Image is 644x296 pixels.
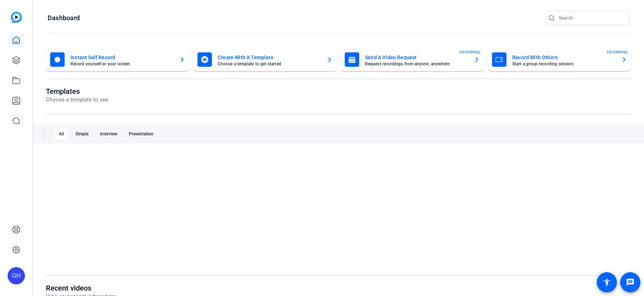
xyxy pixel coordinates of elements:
div: Simple [71,128,93,140]
mat-card-title: Record With Others [512,53,615,62]
p: Choose a template to use [46,96,108,104]
div: Presentation [125,128,158,140]
mat-icon: message [626,278,635,287]
h1: Dashboard [48,14,80,22]
mat-icon: accessibility [602,278,611,287]
button: Send A Video RequestRequest recordings from anyone, anywhereENTERPRISE [340,48,484,71]
div: GH [8,267,25,284]
div: Interview [96,128,122,140]
button: Instant Self RecordRecord yourself or your screen [46,48,190,71]
mat-card-subtitle: Choose a template to get started [218,62,321,66]
button: Record With OthersStart a group recording sessionENTERPRISE [488,48,631,71]
input: Search [559,14,624,22]
mat-card-subtitle: Start a group recording session [512,62,615,66]
span: ENTERPRISE [607,49,628,55]
div: All [55,128,68,140]
mat-card-title: Create With A Template [218,53,321,62]
span: ENTERPRISE [460,49,480,55]
mat-card-title: Instant Self Record [70,53,174,62]
button: Create With A TemplateChoose a template to get started [193,48,337,71]
mat-card-subtitle: Request recordings from anyone, anywhere [365,62,468,66]
mat-card-subtitle: Record yourself or your screen [70,62,174,66]
h1: Templates [46,87,108,96]
mat-card-title: Send A Video Request [365,53,468,62]
h1: Recent videos [46,284,116,292]
img: blue-gradient.svg [11,12,22,23]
